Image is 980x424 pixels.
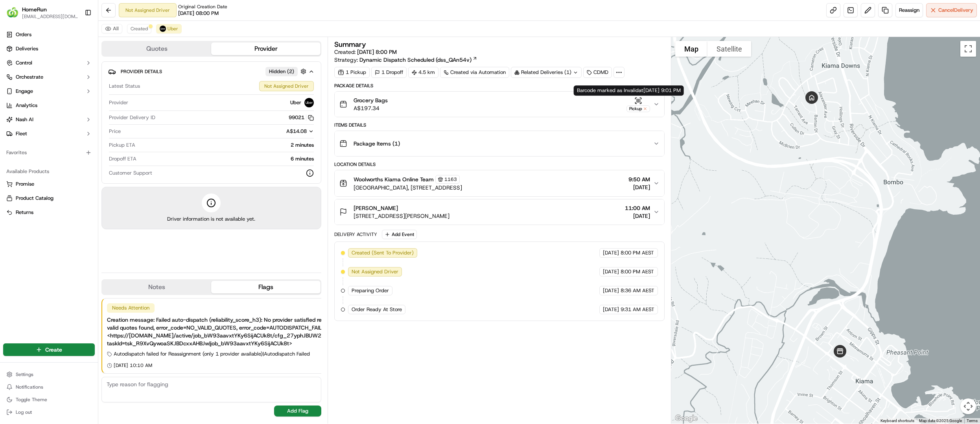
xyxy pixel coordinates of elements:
span: Original Creation Date [178,4,227,10]
img: HomeRun [6,6,19,19]
span: 9:50 AM [628,175,650,183]
span: [DATE] 08:00 PM [178,10,219,17]
span: Autodispatch failed for Reassignment (only 1 provider available) | Autodispatch Failed [114,350,310,358]
div: Strategy: [334,56,477,64]
span: Package Items ( 1 ) [354,140,400,147]
button: 99021 [289,114,314,121]
div: Delivery Activity [334,231,377,238]
button: Product Catalog [3,192,95,205]
button: Show street map [675,41,707,57]
span: Product Catalog [16,195,53,202]
span: Woolworths Kiama Online Team [354,175,434,183]
a: Returns [6,209,92,216]
span: 9:31 AM AEST [621,306,654,313]
button: Settings [3,369,95,380]
div: Location Details [334,161,665,168]
a: Product Catalog [6,195,92,202]
span: [GEOGRAPHIC_DATA], [STREET_ADDRESS] [354,184,462,192]
span: [STREET_ADDRESS][PERSON_NAME] [354,212,449,220]
span: A$14.08 [286,128,307,135]
span: Nash AI [16,116,33,123]
div: Needs Attention [107,303,155,313]
button: Nash AI [3,113,95,126]
div: Available Products [3,165,95,178]
span: [PERSON_NAME] [354,204,398,212]
button: Returns [3,206,95,219]
span: Uber [290,99,301,106]
span: [DATE] [603,306,619,313]
span: Create [45,346,62,354]
div: 1 Dropoff [371,67,407,78]
button: Keyboard shortcuts [881,418,914,424]
button: Provider DetailsHidden (2) [108,65,315,78]
span: Price [109,128,121,135]
button: HomeRun [22,6,47,13]
span: Grocery Bags [354,96,388,104]
span: 1163 [444,176,457,183]
a: Promise [6,181,92,188]
div: 1 Pickup [334,67,370,78]
div: Items Details [334,122,665,128]
button: [EMAIL_ADDRESS][DOMAIN_NAME] [22,13,78,20]
span: Dynamic Dispatch Scheduled (dss_QAn54v) [359,56,472,64]
span: [DATE] [603,249,619,256]
span: [DATE] 10:10 AM [114,362,152,369]
button: Woolworths Kiama Online Team1163[GEOGRAPHIC_DATA], [STREET_ADDRESS]9:50 AM[DATE] [335,170,664,196]
span: Deliveries [16,45,38,52]
span: Hidden ( 2 ) [269,68,294,75]
button: Show satellite imagery [707,41,751,57]
button: Grocery BagsA$197.34Pickup [335,92,664,117]
span: Provider Delivery ID [109,114,155,121]
h3: Summary [334,41,366,48]
a: Analytics [3,99,95,112]
button: All [101,24,122,33]
span: Fleet [16,130,27,137]
span: Promise [16,181,34,188]
a: Created via Automation [440,67,509,78]
span: Settings [16,371,33,378]
button: Orchestrate [3,71,95,83]
button: Toggle fullscreen view [960,41,976,57]
button: Notes [102,281,211,293]
span: Returns [16,209,33,216]
span: 8:36 AM AEST [621,287,654,294]
span: Created: [334,48,397,56]
button: Engage [3,85,95,98]
span: Map data ©2025 Google [919,418,962,423]
img: Google [673,413,699,424]
span: Driver information is not available yet. [167,216,255,223]
span: Orders [16,31,31,38]
span: Pickup ETA [109,142,135,149]
span: at [DATE] 9:01 PM [639,87,681,94]
button: Toggle Theme [3,394,95,405]
span: [DATE] [625,212,650,220]
span: Order Ready At Store [352,306,402,313]
span: A$197.34 [354,104,388,112]
button: A$14.08 [245,128,314,135]
span: [DATE] [603,287,619,294]
span: Engage [16,88,33,95]
span: Provider [109,99,128,106]
span: Orchestrate [16,74,43,81]
span: Latest Status [109,83,140,90]
div: Package Details [334,83,665,89]
span: Notifications [16,384,43,390]
span: Uber [168,26,178,32]
div: Favorites [3,146,95,159]
span: Created (Sent To Provider) [352,249,414,256]
span: Not Assigned Driver [352,268,398,275]
button: Package Items (1) [335,131,664,156]
img: uber-new-logo.jpeg [304,98,314,107]
a: Open this area in Google Maps (opens a new window) [673,413,699,424]
span: Reassign [899,7,919,14]
a: Orders [3,28,95,41]
div: Barcode marked as Invalid [574,85,684,96]
a: Deliveries [3,42,95,55]
button: Add Event [382,230,417,239]
span: Cancel Delivery [938,7,973,14]
button: Map camera controls [960,398,976,414]
button: Promise [3,178,95,190]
